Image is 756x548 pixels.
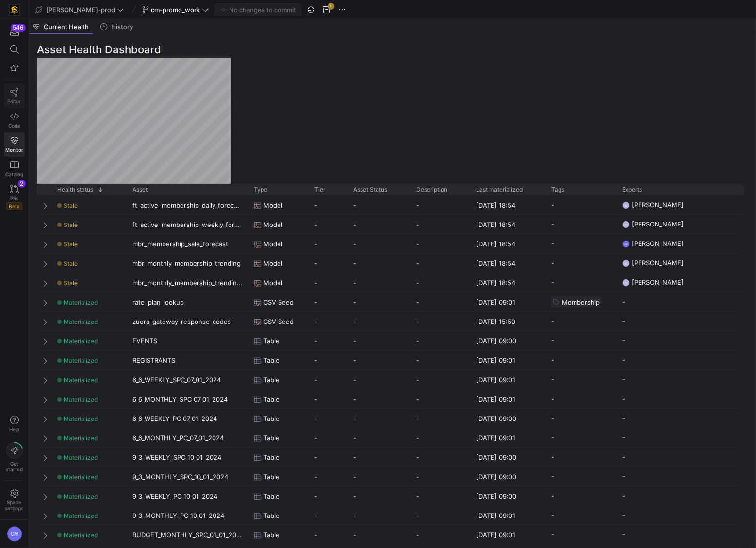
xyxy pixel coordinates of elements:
[127,467,248,486] div: 9_3_MONTHLY_SPC_10_01_2024
[353,506,356,525] span: -
[127,215,248,234] div: ft_active_membership_weekly_forecast
[127,331,248,350] div: EVENTS
[37,254,744,273] div: Press SPACE to select this row.
[314,467,317,486] span: -
[622,506,625,525] span: -
[411,254,470,273] div: -
[254,186,267,193] span: Type
[632,195,684,214] span: [PERSON_NAME]
[64,338,98,345] span: Materialized
[6,461,23,472] span: Get started
[263,448,279,467] span: Table
[470,409,545,428] div: [DATE] 09:00
[353,235,356,254] span: -
[314,526,317,545] span: -
[622,409,625,428] span: -
[64,299,98,306] span: Materialized
[353,351,356,370] span: -
[314,196,317,215] span: -
[551,525,554,544] span: -
[37,234,744,254] div: Press SPACE to select this row.
[632,234,684,253] span: [PERSON_NAME]
[622,221,630,228] div: NS
[411,370,470,389] div: -
[127,312,248,331] div: zuora_gateway_response_codes
[33,3,126,16] button: [PERSON_NAME]-prod
[470,525,545,544] div: [DATE] 09:01
[127,486,248,505] div: 9_3_WEEKLY_PC_10_01_2024
[4,132,25,157] a: Monitor
[622,448,625,467] span: -
[622,292,625,311] span: -
[622,331,625,350] span: -
[353,371,356,389] span: -
[551,254,554,273] span: -
[127,273,248,292] div: mbr_monthly_membership_trending_first_year
[151,6,200,14] span: cm-promo_work
[551,448,554,467] span: -
[64,512,98,519] span: Materialized
[632,254,684,273] span: [PERSON_NAME]
[470,370,545,389] div: [DATE] 09:01
[551,195,554,214] span: -
[411,234,470,253] div: -
[4,484,25,516] a: Spacesettings
[314,332,317,351] span: -
[4,181,25,214] a: PRsBeta2
[551,351,554,370] span: -
[263,467,279,486] span: Table
[127,351,248,370] div: REGISTRANTS
[127,448,248,467] div: 9_3_WEEKLY_SPC_10_01_2024
[353,215,356,234] span: -
[37,486,744,506] div: Press SPACE to select this row.
[470,486,545,505] div: [DATE] 09:00
[470,312,545,331] div: [DATE] 15:50
[411,525,470,544] div: -
[632,273,684,292] span: [PERSON_NAME]
[37,273,744,292] div: Press SPACE to select this row.
[4,84,25,108] a: Editor
[37,389,744,409] div: Press SPACE to select this row.
[411,312,470,331] div: -
[411,292,470,311] div: -
[622,428,625,447] span: -
[10,195,18,201] span: PRs
[353,429,356,448] span: -
[470,351,545,370] div: [DATE] 09:01
[622,259,630,267] div: NS
[127,370,248,389] div: 6_6_WEEKLY_SPC_07_01_2024
[314,215,317,234] span: -
[4,438,25,476] button: Getstarted
[44,24,89,30] span: Current Health
[263,274,282,292] span: Model
[46,6,115,14] span: [PERSON_NAME]-prod
[353,186,387,193] span: Asset Status
[4,411,25,436] button: Help
[132,186,148,193] span: Asset
[64,221,78,228] span: Stale
[470,467,545,486] div: [DATE] 09:00
[37,292,744,312] div: Press SPACE to select this row.
[353,312,356,331] span: -
[5,500,24,511] span: Space settings
[622,370,625,389] span: -
[314,293,317,312] span: -
[411,467,470,486] div: -
[622,351,625,370] span: -
[127,389,248,408] div: 6_6_MONTHLY_SPC_07_01_2024
[314,235,317,254] span: -
[314,371,317,389] span: -
[470,448,545,467] div: [DATE] 09:00
[632,215,684,234] span: [PERSON_NAME]
[622,312,625,331] span: -
[37,409,744,428] div: Press SPACE to select this row.
[8,98,21,104] span: Editor
[411,409,470,428] div: -
[263,371,279,389] span: Table
[37,215,744,234] div: Press SPACE to select this row.
[127,428,248,447] div: 6_6_MONTHLY_PC_07_01_2024
[37,448,744,467] div: Press SPACE to select this row.
[263,196,282,215] span: Model
[37,506,744,525] div: Press SPACE to select this row.
[411,486,470,505] div: -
